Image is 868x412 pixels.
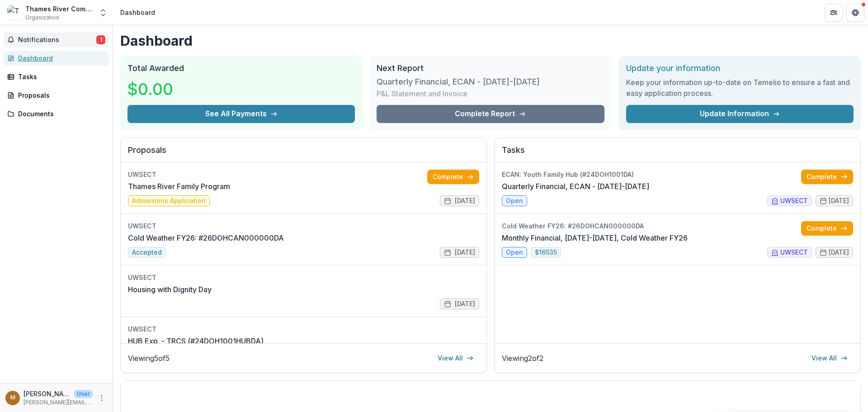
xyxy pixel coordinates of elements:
h3: Quarterly Financial, ECAN - [DATE]-[DATE] [377,77,540,87]
a: Monthly Financial, [DATE]-[DATE], Cold Weather FY26 [502,232,688,243]
h2: Proposals [128,145,479,162]
a: Tasks [4,69,109,84]
button: See All Payments [127,105,355,123]
a: Dashboard [4,51,109,66]
h2: Tasks [502,145,853,162]
nav: breadcrumb [117,6,159,19]
a: Quarterly Financial, ECAN - [DATE]-[DATE] [502,181,649,192]
div: Dashboard [18,53,102,63]
span: 1 [96,35,105,44]
button: Partners [825,4,843,22]
h2: Update your information [626,63,854,73]
p: Viewing 5 of 5 [128,353,170,364]
a: Cold Weather FY26: #26DOHCAN000000DA [128,232,284,243]
div: Proposals [18,90,102,100]
a: View All [806,351,853,365]
p: P&L Statement and Invoice [377,88,467,99]
a: Complete [801,221,853,236]
button: Notifications1 [4,33,109,47]
a: Complete [427,170,479,184]
div: Thames River Community Service, Inc. [25,4,93,14]
button: Get Help [846,4,864,22]
span: Organization [25,14,59,22]
a: Update Information [626,105,854,123]
img: Thames River Community Service, Inc. [7,5,22,20]
h1: Dashboard [120,33,861,49]
h3: $0.00 [127,77,195,101]
div: michaelv@trfp.org [10,395,15,401]
p: [PERSON_NAME][EMAIL_ADDRESS][DOMAIN_NAME] [24,398,93,407]
p: [PERSON_NAME][EMAIL_ADDRESS][DOMAIN_NAME] [24,389,71,398]
p: User [74,390,93,398]
h2: Next Report [377,63,604,73]
a: Housing with Dignity Day [128,284,212,295]
a: View All [432,351,479,365]
div: Documents [18,109,102,118]
a: Thames River Family Program [128,181,230,192]
a: Documents [4,106,109,121]
span: Notifications [18,36,96,44]
p: Viewing 2 of 2 [502,353,543,364]
a: Complete Report [377,105,604,123]
div: Tasks [18,72,102,81]
h2: Total Awarded [127,63,355,73]
a: Complete [801,170,853,184]
button: Open entity switcher [97,4,109,22]
button: More [96,393,107,403]
div: Dashboard [120,8,155,17]
a: Proposals [4,88,109,103]
a: HUB Exp. - TRCS (#24DOH1001HUBDA) [128,336,264,346]
h3: Keep your information up-to-date on Temelio to ensure a fast and easy application process. [626,77,854,99]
